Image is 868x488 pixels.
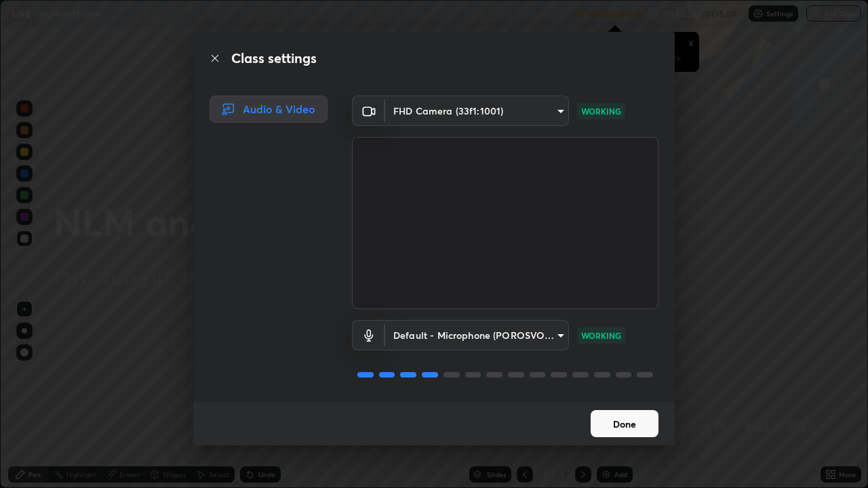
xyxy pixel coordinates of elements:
[385,96,569,126] div: FHD Camera (33f1:1001)
[581,105,621,117] p: WORKING
[591,410,658,437] button: Done
[385,320,569,350] div: FHD Camera (33f1:1001)
[210,96,328,123] div: Audio & Video
[231,48,317,68] h2: Class settings
[581,329,621,342] p: WORKING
